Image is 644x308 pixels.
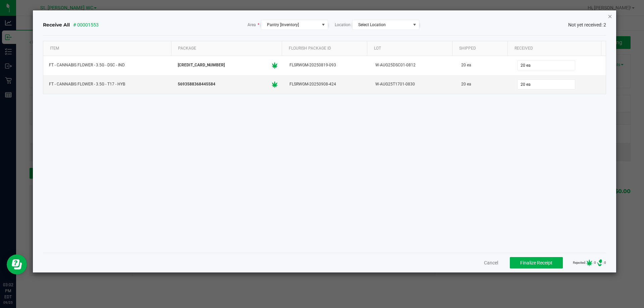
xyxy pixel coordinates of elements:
span: Not yet received: 2 [568,21,606,28]
span: Number of Cannabis barcodes either fully or partially rejected [586,259,593,266]
span: Rejected: : 0 : 0 [573,259,606,266]
div: Shipped [458,44,505,52]
div: FLSRWGM-20250908-424 [288,79,366,89]
button: Close [608,12,612,20]
div: 20 ea [460,79,507,89]
span: Finalize Receipt [520,260,552,265]
div: Received [513,44,599,52]
a: ItemSortable [48,44,168,52]
span: # 00001553 [73,21,99,28]
span: NO DATA FOUND [352,20,419,30]
a: LotSortable [372,44,449,52]
span: Receive All [43,21,70,28]
span: Select Location [358,22,386,27]
span: Area [248,22,259,28]
span: 5693588368445584 [178,81,215,87]
input: 0 ea [518,61,575,70]
iframe: Resource center [7,254,27,274]
span: Number of Delivery Device barcodes either fully or partially rejected [596,259,603,266]
div: Flourish Package ID [287,44,364,52]
div: FT - CANNABIS FLOWER - 3.5G - DSC - IND [47,60,168,70]
button: Finalize Receipt [510,257,563,268]
div: FT - CANNABIS FLOWER - 3.5G - T17 - HYB [47,79,168,89]
div: FLSRWGM-20250819-093 [288,60,366,70]
div: W-AUG25DSC01-0812 [374,60,451,70]
div: W-AUG25T1701-0830 [374,79,451,89]
span: Location [335,22,351,28]
a: Flourish Package IDSortable [287,44,364,52]
a: ShippedSortable [458,44,505,52]
a: PackageSortable [176,44,279,52]
a: ReceivedSortable [513,44,599,52]
div: Item [48,44,168,52]
span: Pantry [Inventory] [267,22,299,27]
span: [CREDIT_CARD_NUMBER] [178,62,225,68]
div: Lot [372,44,449,52]
div: 20 ea [460,60,507,70]
div: Package [176,44,279,52]
input: 0 ea [518,80,575,89]
button: Cancel [484,259,498,266]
